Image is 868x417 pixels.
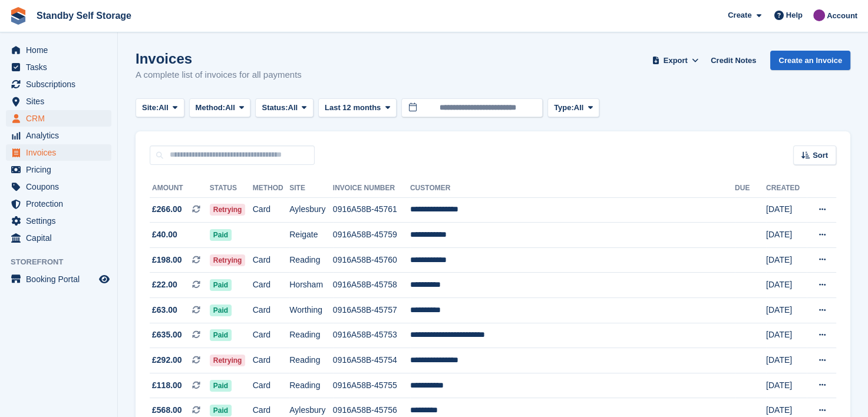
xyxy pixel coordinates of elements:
td: Card [253,298,290,323]
td: [DATE] [766,323,807,348]
span: Sites [26,93,97,110]
td: Reading [289,373,333,398]
td: Reading [289,247,333,273]
span: CRM [26,110,97,127]
span: £40.00 [152,229,177,241]
a: menu [6,178,111,195]
a: menu [6,93,111,110]
p: A complete list of invoices for all payments [136,68,302,82]
a: menu [6,230,111,246]
td: Worthing [289,298,333,323]
span: Protection [26,196,97,212]
th: Method [253,179,290,198]
button: Site: All [136,98,184,118]
span: £63.00 [152,304,177,316]
span: £635.00 [152,329,182,341]
td: [DATE] [766,223,807,248]
span: Export [664,55,688,67]
span: Tasks [26,59,97,75]
td: Reigate [289,223,333,248]
th: Created [766,179,807,198]
a: menu [6,59,111,75]
button: Status: All [255,98,313,118]
h1: Invoices [136,51,302,67]
span: Account [827,10,857,22]
th: Due [735,179,766,198]
td: Card [253,373,290,398]
th: Amount [150,179,210,198]
a: menu [6,271,111,287]
span: £118.00 [152,379,182,392]
span: £198.00 [152,254,182,266]
a: menu [6,196,111,212]
a: menu [6,144,111,161]
td: 0916A58B-45760 [333,247,410,273]
a: menu [6,42,111,58]
span: Paid [210,405,232,416]
span: Help [786,9,803,21]
span: Site: [142,102,159,114]
td: 0916A58B-45759 [333,223,410,248]
th: Status [210,179,253,198]
td: 0916A58B-45755 [333,373,410,398]
span: Last 12 months [325,102,381,114]
span: £22.00 [152,279,177,291]
td: Card [253,348,290,373]
span: Sort [813,150,828,161]
a: menu [6,213,111,229]
span: All [225,102,235,114]
span: Coupons [26,178,97,195]
th: Site [289,179,333,198]
span: Invoices [26,144,97,161]
span: Type: [554,102,574,114]
td: [DATE] [766,348,807,373]
span: Booking Portal [26,271,97,287]
span: Analytics [26,127,97,144]
td: Card [253,247,290,273]
a: menu [6,76,111,92]
button: Type: All [547,98,599,118]
td: 0916A58B-45757 [333,298,410,323]
button: Method: All [189,98,251,118]
button: Last 12 months [318,98,397,118]
td: 0916A58B-45753 [333,323,410,348]
td: Card [253,323,290,348]
th: Customer [410,179,735,198]
a: menu [6,161,111,178]
span: Paid [210,229,232,241]
span: Settings [26,213,97,229]
span: Paid [210,380,232,392]
td: [DATE] [766,273,807,298]
img: Sue Ford [813,9,825,21]
span: Status: [262,102,288,114]
td: Horsham [289,273,333,298]
td: Card [253,197,290,223]
span: Retrying [210,355,246,366]
span: All [159,102,169,114]
td: Aylesbury [289,197,333,223]
span: £266.00 [152,203,182,216]
span: Subscriptions [26,76,97,92]
td: [DATE] [766,197,807,223]
td: [DATE] [766,298,807,323]
span: Retrying [210,254,246,266]
span: Method: [196,102,226,114]
span: Paid [210,279,232,291]
span: Retrying [210,204,246,216]
span: £292.00 [152,354,182,366]
td: 0916A58B-45758 [333,273,410,298]
a: menu [6,110,111,127]
span: All [574,102,584,114]
span: Home [26,42,97,58]
td: [DATE] [766,247,807,273]
td: Reading [289,348,333,373]
th: Invoice Number [333,179,410,198]
a: Credit Notes [706,51,761,70]
a: Standby Self Storage [32,6,136,25]
span: Pricing [26,161,97,178]
a: Create an Invoice [770,51,850,70]
img: stora-icon-8386f47178a22dfd0bd8f6a31ec36ba5ce8667c1dd55bd0f319d3a0aa187defe.svg [9,7,27,25]
span: All [288,102,298,114]
button: Export [649,51,701,70]
a: Preview store [97,272,111,286]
